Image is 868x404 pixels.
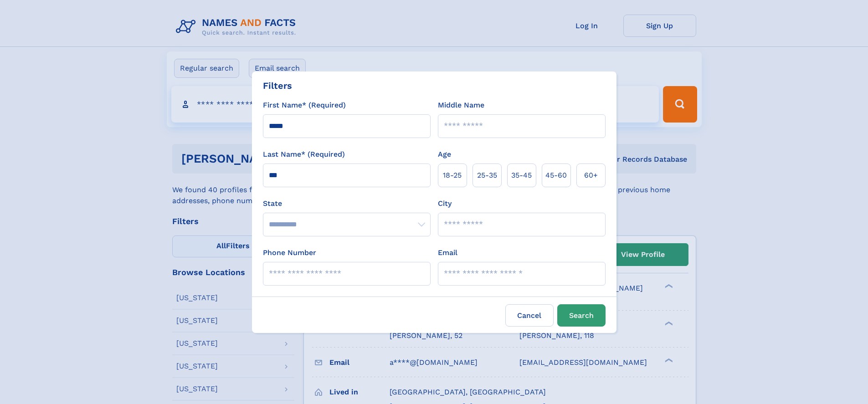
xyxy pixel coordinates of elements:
label: Cancel [505,304,554,327]
label: Last Name* (Required) [263,149,345,160]
label: First Name* (Required) [263,100,346,111]
span: 45‑60 [545,170,567,181]
span: 35‑45 [511,170,532,181]
label: Age [438,149,451,160]
label: Email [438,247,457,258]
label: Phone Number [263,247,316,258]
span: 18‑25 [443,170,462,181]
span: 60+ [584,170,598,181]
div: Filters [263,79,292,92]
label: State [263,198,431,209]
button: Search [557,304,606,327]
span: 25‑35 [477,170,497,181]
label: Middle Name [438,100,484,111]
label: City [438,198,452,209]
